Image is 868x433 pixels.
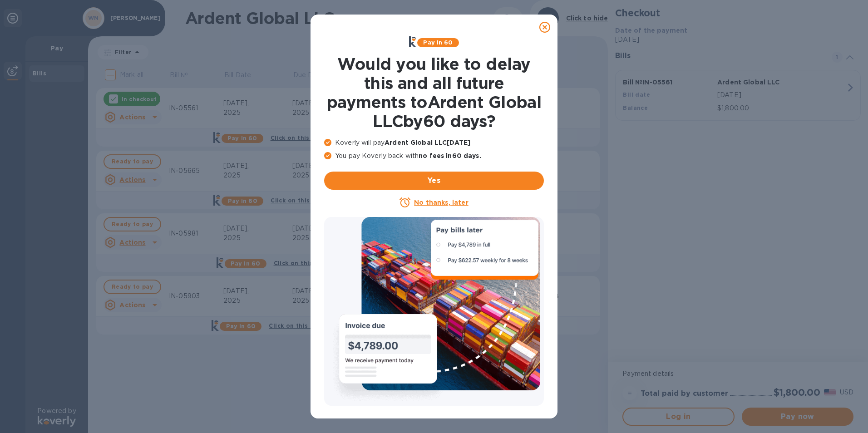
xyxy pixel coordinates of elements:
[419,152,481,159] b: no fees in 60 days .
[324,151,544,161] p: You pay Koverly back with
[331,175,537,186] span: Yes
[324,172,544,190] button: Yes
[324,138,544,148] p: Koverly will pay
[414,199,468,206] u: No thanks, later
[423,39,453,46] b: Pay in 60
[385,139,470,146] b: Ardent Global LLC [DATE]
[324,54,544,131] h1: Would you like to delay this and all future payments to Ardent Global LLC by 60 days ?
